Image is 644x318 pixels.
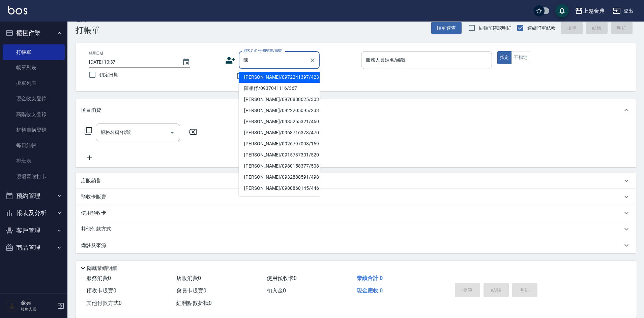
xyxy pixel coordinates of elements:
[479,25,512,32] span: 結帳前確認明細
[239,138,320,149] li: [PERSON_NAME]/0926797093/169
[239,161,320,172] li: [PERSON_NAME]/0980158377/508
[267,287,286,294] span: 扣入金 0
[555,4,569,17] button: save
[176,275,201,281] span: 店販消費 0
[3,24,65,42] button: 櫃檯作業
[3,187,65,205] button: 預約管理
[178,54,194,70] button: Choose date, selected date is 2025-08-15
[81,210,106,217] p: 使用預收卡
[3,222,65,239] button: 客戶管理
[239,149,320,161] li: [PERSON_NAME]/0915737301/520
[3,60,65,75] a: 帳單列表
[81,107,101,114] p: 項目消費
[21,306,55,312] p: 服務人員
[583,7,605,15] div: 上越金典
[3,44,65,60] a: 打帳單
[86,275,111,281] span: 服務消費 0
[76,173,636,189] div: 店販銷售
[76,205,636,221] div: 使用預收卡
[3,91,65,106] a: 現金收支登錄
[239,94,320,105] li: [PERSON_NAME]/0970888625/303
[21,299,55,306] h5: 金典
[176,287,206,294] span: 會員卡販賣 0
[239,83,320,94] li: 陳相伃/0937041116/367
[511,51,530,64] button: 不指定
[87,265,117,272] p: 隱藏業績明細
[86,300,122,306] span: 其他付款方式 0
[431,22,462,34] button: 帳單速查
[89,51,103,56] label: 帳單日期
[3,107,65,122] a: 高階收支登錄
[357,287,383,294] span: 現金應收 0
[3,75,65,91] a: 掛單列表
[243,48,282,53] label: 顧客姓名/手機號碼/編號
[81,193,106,201] p: 預收卡販賣
[86,287,116,294] span: 預收卡販賣 0
[572,4,607,18] button: 上越金典
[8,6,27,14] img: Logo
[239,183,320,194] li: [PERSON_NAME]/0980868145/446
[527,25,556,32] span: 連續打單結帳
[3,153,65,169] a: 排班表
[76,221,636,237] div: 其他付款方式
[3,169,65,184] a: 現場電腦打卡
[357,275,383,281] span: 業績合計 0
[267,275,297,281] span: 使用預收卡 0
[3,122,65,138] a: 材料自購登錄
[3,239,65,256] button: 商品管理
[5,299,19,313] img: Person
[3,138,65,153] a: 每日結帳
[239,172,320,183] li: [PERSON_NAME]/0932888591/498
[239,127,320,138] li: [PERSON_NAME]/0968716373/470
[81,242,106,249] p: 備註及來源
[239,194,320,205] li: [PERSON_NAME]/0912383420/416
[81,177,101,184] p: 店販銷售
[99,71,118,78] span: 鎖定日期
[76,99,636,121] div: 項目消費
[497,51,512,64] button: 指定
[167,127,178,138] button: Open
[610,5,636,17] button: 登出
[239,116,320,127] li: [PERSON_NAME]/0935255321/460
[81,225,115,233] p: 其他付款方式
[239,72,320,83] li: [PERSON_NAME]/0972241397/423
[3,204,65,222] button: 報表及分析
[308,56,317,65] button: Clear
[176,300,212,306] span: 紅利點數折抵 0
[76,189,636,205] div: 預收卡販賣
[76,237,636,253] div: 備註及來源
[76,26,100,35] h3: 打帳單
[239,105,320,116] li: [PERSON_NAME]/0922205095/233
[89,57,175,68] input: YYYY/MM/DD hh:mm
